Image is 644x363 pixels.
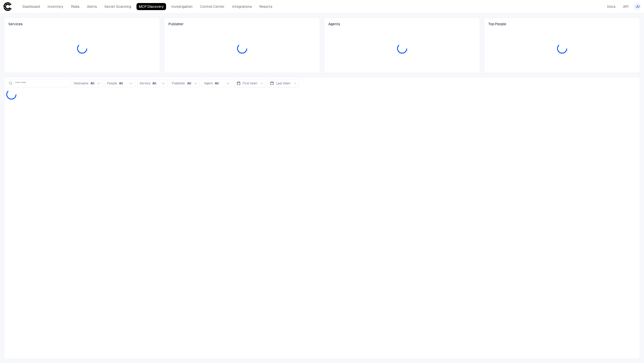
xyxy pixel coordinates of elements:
span: All [187,81,191,85]
span: First Seen [243,81,257,85]
button: PublisherAll [170,79,200,87]
a: Investigation [169,3,195,10]
span: JU [636,5,639,9]
span: All [90,81,95,85]
a: Integrations [230,3,254,10]
span: Services [8,22,156,26]
a: Alerts [85,3,99,10]
span: All [152,81,156,85]
button: HostnameAll [72,79,103,87]
a: Secret Scanning [102,3,133,10]
a: Risks [69,3,82,10]
button: ServiceAll [137,79,168,87]
button: JU [634,3,641,10]
a: Inventory [45,3,66,10]
span: All [215,81,219,85]
span: Service [140,81,150,85]
button: PeopleAll [105,79,135,87]
a: Control Center [198,3,227,10]
button: AgentAll [202,79,232,87]
span: Agent [204,81,213,85]
span: Last Seen [276,81,290,85]
a: Reports [257,3,274,10]
span: Publisher [168,22,316,26]
a: MCP Discovery [136,3,166,10]
a: Docs [605,3,618,10]
a: Dashboard [20,3,42,10]
span: All [119,81,123,85]
span: Hostname [74,81,88,85]
span: Publisher [172,81,185,85]
a: API [621,3,631,10]
span: Agents [328,22,476,26]
span: Top People [488,22,636,26]
span: People [107,81,117,85]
